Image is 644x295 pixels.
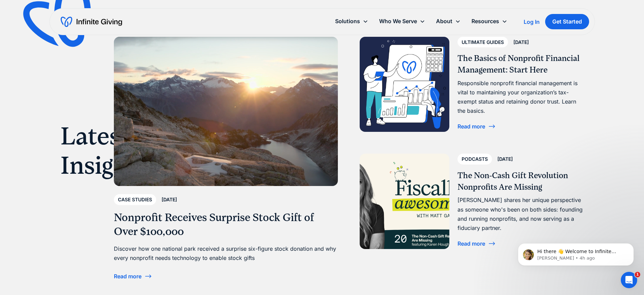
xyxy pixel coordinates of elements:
div: Responsible nonprofit financial management is vital to maintaining your organization’s tax-exempt... [458,79,584,116]
div: Who We Serve [374,14,431,29]
div: Ultimate Guides [462,38,504,46]
div: Discover how one national park received a surprise six-figure stock donation and why every nonpro... [114,244,338,263]
div: Read more [114,274,141,279]
div: [DATE] [162,196,177,204]
div: About [431,14,466,29]
h3: The Basics of Nonprofit Financial Management: Start Here [458,53,584,76]
div: Solutions [335,17,360,26]
a: home [61,16,122,27]
a: Ultimate Guides[DATE]The Basics of Nonprofit Financial Management: Start HereResponsible nonprofi... [360,37,584,132]
div: [DATE] [497,155,513,163]
iframe: Intercom live chat [621,272,637,288]
div: Case Studies [118,196,152,204]
div: Read more [458,124,485,129]
div: Log In [524,19,540,25]
div: About [436,17,452,26]
div: Resources [466,14,513,29]
a: Log In [524,18,540,26]
h3: Nonprofit Receives Surprise Stock Gift of Over $100,000 [114,211,338,239]
a: Get Started [545,14,589,29]
iframe: Intercom notifications message [508,229,644,277]
h1: Latest Insights [60,122,148,181]
div: [DATE] [513,38,529,46]
div: Resources [471,17,499,26]
div: Solutions [330,14,374,29]
span: 1 [635,272,640,277]
div: Read more [458,241,485,246]
a: Podcasts[DATE]The Non-Cash Gift Revolution Nonprofits Are Missing[PERSON_NAME] shares her unique ... [360,154,584,249]
h3: The Non-Cash Gift Revolution Nonprofits Are Missing [458,170,584,193]
a: Case Studies[DATE]Nonprofit Receives Surprise Stock Gift of Over $100,000Discover how one nationa... [114,37,338,282]
div: Podcasts [462,155,488,163]
div: Who We Serve [379,17,417,26]
div: [PERSON_NAME] shares her unique perspective as someone who's been on both sides: founding and run... [458,196,584,233]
